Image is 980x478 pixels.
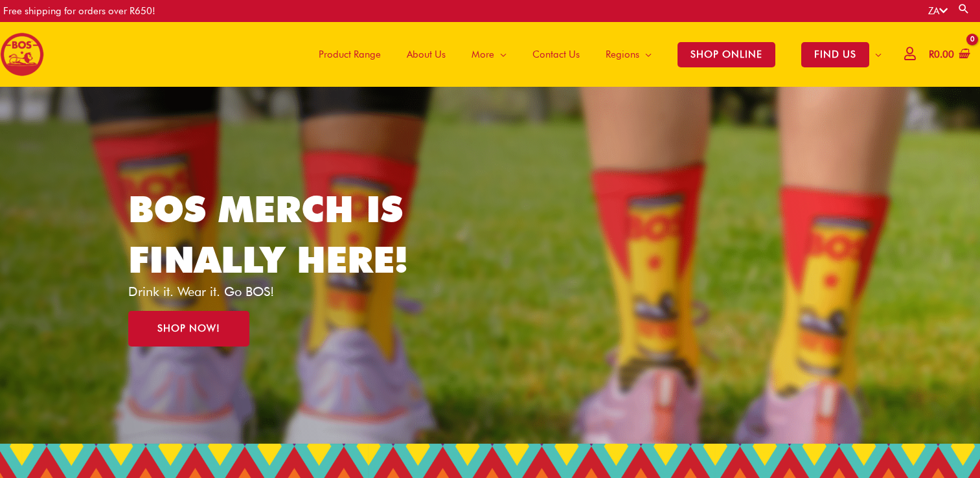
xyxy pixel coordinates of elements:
a: View Shopping Cart, empty [926,40,970,69]
span: Contact Us [532,35,580,74]
span: SHOP ONLINE [678,42,775,67]
span: About Us [407,35,446,74]
a: About Us [394,22,459,87]
nav: Site Navigation [296,22,895,87]
span: FIND US [801,42,869,67]
a: SHOP ONLINE [665,22,788,87]
a: Contact Us [519,22,593,87]
a: Search button [957,3,970,15]
span: More [472,35,494,74]
span: Product Range [319,35,381,74]
span: SHOP NOW! [157,324,220,334]
span: Regions [606,35,639,74]
span: R [929,49,934,60]
a: More [459,22,519,87]
a: BOS MERCH IS FINALLY HERE! [128,187,408,281]
p: Drink it. Wear it. Go BOS! [128,285,427,298]
a: SHOP NOW! [128,311,249,347]
bdi: 0.00 [929,49,954,60]
a: ZA [928,5,948,17]
a: Regions [593,22,665,87]
a: Product Range [306,22,394,87]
